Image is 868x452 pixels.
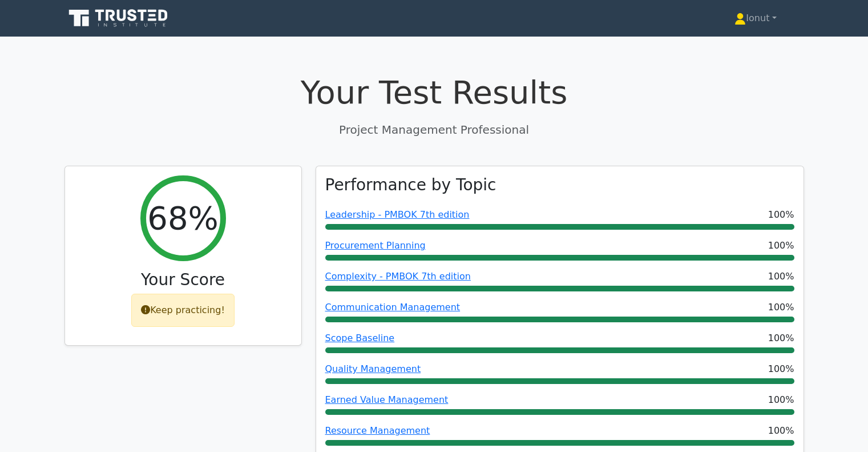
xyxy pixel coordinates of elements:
span: 100% [768,270,794,283]
h3: Your Score [74,270,292,290]
a: Scope Baseline [325,333,395,343]
p: Project Management Professional [64,121,804,138]
div: Keep practicing! [131,294,235,327]
span: 100% [768,362,794,376]
a: Communication Management [325,302,461,313]
span: 100% [768,393,794,407]
a: Leadership - PMBOK 7th edition [325,209,470,220]
span: 100% [768,301,794,314]
span: 100% [768,331,794,345]
a: Procurement Planning [325,240,426,251]
a: Quality Management [325,363,421,374]
span: 100% [768,424,794,438]
span: 100% [768,239,794,253]
a: Complexity - PMBOK 7th edition [325,271,471,282]
h2: 68% [147,199,218,237]
a: Resource Management [325,425,430,436]
a: Ionut [707,7,804,30]
h3: Performance by Topic [325,175,496,195]
a: Earned Value Management [325,394,449,405]
span: 100% [768,208,794,222]
h1: Your Test Results [64,73,804,111]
